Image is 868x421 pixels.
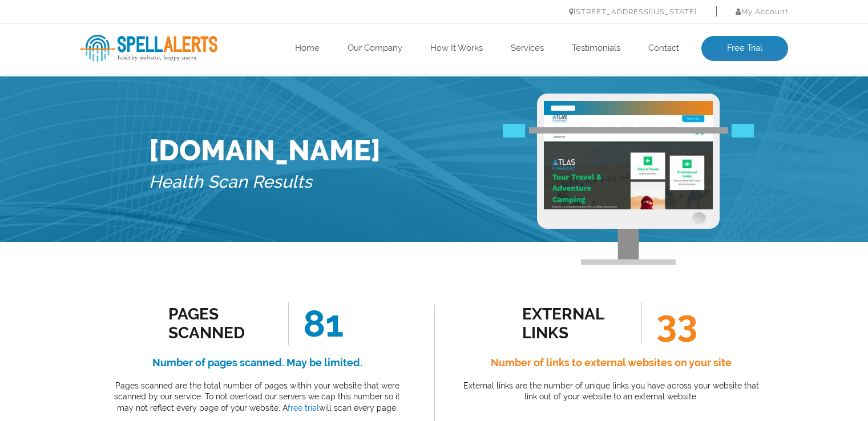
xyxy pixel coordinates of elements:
h1: [DOMAIN_NAME] [149,133,381,167]
img: Free Webiste Analysis [537,94,720,265]
p: External links are the number of unique links you have across your website that link out of your ... [460,380,762,403]
img: Free Webiste Analysis [503,140,754,154]
span: 81 [288,302,344,345]
h4: Number of pages scanned. May be limited. [106,354,409,372]
img: Free Website Analysis [544,115,713,209]
div: Pages Scanned [168,305,272,342]
h4: Number of links to external websites on your site [460,354,762,372]
span: 33 [641,302,697,345]
div: external links [522,305,625,342]
h5: Health Scan Results [149,167,381,197]
a: free trial [288,403,319,412]
p: Pages scanned are the total number of pages within your website that were scanned by our service.... [106,380,409,414]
